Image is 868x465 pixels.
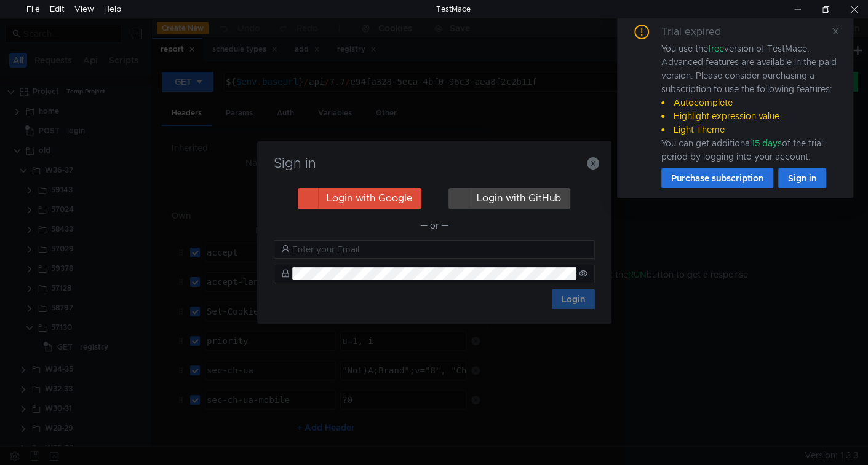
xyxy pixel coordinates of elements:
[272,156,597,171] h3: Sign in
[752,138,782,149] span: 15 days
[661,42,838,163] div: You use the version of TestMace. Advanced features are available in the paid version. Please cons...
[661,96,838,109] li: Autocomplete
[448,188,570,209] button: Login with GitHub
[661,109,838,123] li: Highlight expression value
[661,168,773,188] button: Purchase subscription
[292,243,587,256] input: Enter your Email
[661,123,838,136] li: Light Theme
[661,136,838,163] div: You can get additional of the trial period by logging into your account.
[708,43,724,54] span: free
[274,218,595,233] div: — or —
[298,188,421,209] button: Login with Google
[778,168,826,188] button: Sign in
[661,25,736,39] div: Trial expired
